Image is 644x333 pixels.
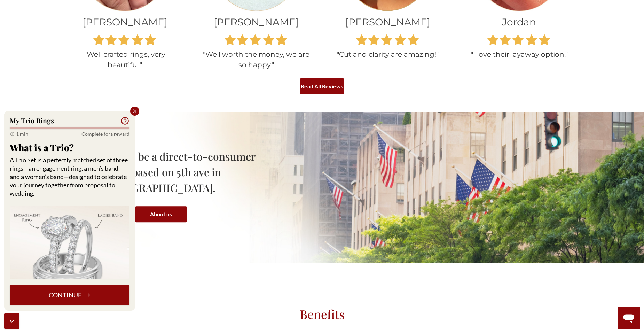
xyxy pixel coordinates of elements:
[10,117,54,125] div: My Trio Rings
[471,50,568,59] span: "I love their layaway option."
[300,78,344,94] a: Read All Reviews
[135,206,187,222] a: About us
[81,130,129,138] div: Complete for a reward
[10,285,129,305] button: Continue
[337,50,439,59] span: "Cut and clarity are amazing!"
[10,156,129,198] p: A Trio Set is a perfectly matched set of three rings—an engagement ring, a men’s band, and a wome...
[10,130,28,138] div: 1 min
[84,50,165,69] span: "Well crafted rings, very beautiful."
[64,305,580,324] h1: Benefits
[327,16,448,28] h1: [PERSON_NAME]
[459,16,580,28] h1: Jordan
[196,16,317,28] h1: [PERSON_NAME]
[203,50,309,69] span: "Well worth the money, we are so happy."
[10,141,74,154] strong: What is a Trio?
[130,107,139,116] div: Close popup
[64,16,186,28] h1: [PERSON_NAME]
